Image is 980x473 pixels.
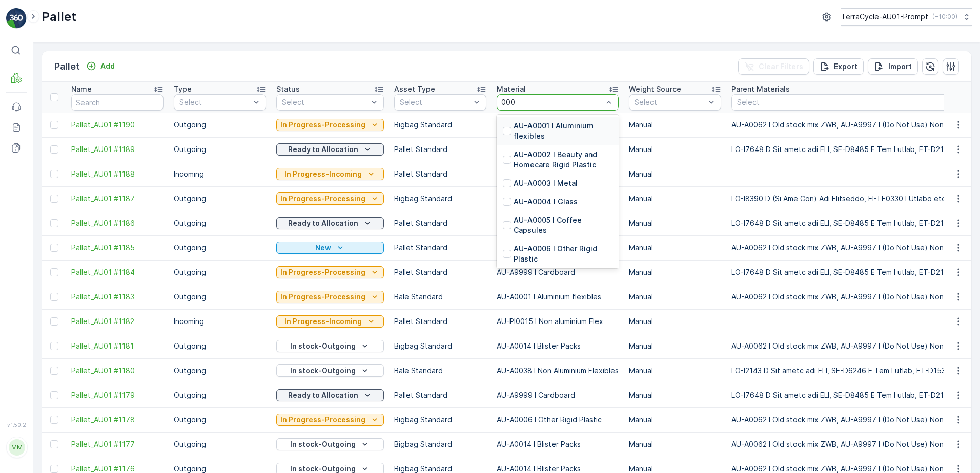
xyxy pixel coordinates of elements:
p: In stock-Outgoing [290,365,356,376]
p: Pallet Standard [394,144,486,155]
a: Pallet_AU01 #1179 [71,390,164,400]
p: Pallet [54,59,80,74]
span: 2.46 kg [58,202,85,210]
button: Clear Filters [738,58,809,75]
p: Manual [629,267,721,277]
p: Asset Type [394,84,435,94]
p: AU-A0001 I Aluminium flexibles [497,292,619,302]
p: Add [100,61,115,71]
button: In stock-Outgoing [276,340,384,352]
p: Manual [629,415,721,425]
span: Material Type : [9,219,63,227]
span: Name : [9,168,34,177]
div: Toggle Row Selected [50,342,58,350]
p: Outgoing [174,439,266,449]
p: Outgoing [174,390,266,400]
p: Outgoing [174,292,266,302]
p: Manual [629,365,721,376]
p: Outgoing [174,144,266,155]
span: Pallet_AU01 #1180 [71,365,164,376]
button: Export [813,58,864,75]
div: Toggle Row Selected [50,465,58,473]
a: Pallet_AU01 #1186 [71,218,164,228]
p: In stock-Outgoing [290,439,356,449]
span: Pallet_AU01 #1188 [71,169,164,179]
button: Import [868,58,918,75]
div: Toggle Row Selected [50,170,58,178]
p: Manual [629,439,721,449]
p: Manual [629,193,721,204]
span: Last Weight : [9,252,57,261]
p: Manual [629,243,721,253]
a: Pallet_AU01 #1181 [71,341,164,351]
p: Select [282,97,368,107]
div: Toggle Row Selected [50,440,58,448]
p: Bigbag Standard [394,193,486,204]
p: In Progress-Processing [280,267,365,277]
span: 01993126509999989136LJ8502912801000650305 [34,168,212,177]
div: Toggle Row Selected [50,121,58,129]
p: Pallet Standard [394,218,486,228]
p: Select [635,97,705,107]
input: Search [71,94,164,111]
button: TerraCycle-AU01-Prompt(+10:00) [841,8,972,26]
p: AU-PI0015 I Non aluminium Flex [497,316,619,327]
p: Export [834,61,857,72]
p: Bigbag Standard [394,415,486,425]
div: Toggle Row Selected [50,391,58,399]
a: Pallet_AU01 #1177 [71,439,164,449]
span: AU-PI0032 I Home and Office [63,219,169,227]
button: In Progress-Incoming [276,168,384,180]
p: Pallet Standard [394,316,486,327]
button: Ready to Allocation [276,217,384,229]
span: Net Amount : [9,235,57,244]
p: AU-A0014 I Blister Packs [497,341,619,351]
p: Manual [629,169,721,179]
p: ( +10:00 ) [932,13,957,21]
p: AU-A0005 I Coffee Capsules [514,215,612,235]
span: Arrive Date : [9,185,54,193]
button: In Progress-Processing [276,291,384,303]
button: New [276,242,384,254]
p: New [315,243,331,253]
span: Pallet_AU01 #1182 [71,316,164,327]
a: Pallet_AU01 #1184 [71,267,164,277]
p: AU-A0002 I Beauty and Homecare Rigid Plastic [514,149,612,170]
button: MM [6,430,27,465]
p: In Progress-Incoming [284,316,362,327]
button: In Progress-Processing [276,266,384,278]
p: Status [276,84,300,94]
p: AU-A0014 I Blister Packs [497,439,619,449]
button: In Progress-Processing [276,414,384,426]
a: Pallet_AU01 #1187 [71,193,164,204]
p: Ready to Allocation [288,390,358,400]
div: MM [9,439,25,456]
p: Clear Filters [759,61,803,72]
span: Pallet_AU01 #1178 [71,415,164,425]
p: Outgoing [174,365,266,376]
div: Toggle Row Selected [50,367,58,375]
button: In Progress-Processing [276,192,384,205]
p: AU-A9999 I Cardboard [497,267,619,277]
p: 01993126509999989136LJ8502912801000650305 [382,9,596,21]
a: Pallet_AU01 #1183 [71,292,164,302]
p: In stock-Outgoing [290,341,356,351]
button: In Progress-Incoming [276,315,384,328]
span: Pallet_AU01 #1185 [71,243,164,253]
p: Outgoing [174,120,266,130]
p: In Progress-Incoming [284,169,362,179]
p: Manual [629,120,721,130]
p: Outgoing [174,341,266,351]
p: Pallet Standard [394,243,486,253]
p: AU-A0003 I Metal [514,178,578,188]
p: Incoming [174,316,266,327]
a: Pallet_AU01 #1189 [71,144,164,155]
p: Select [400,97,471,107]
p: Pallet Standard [394,390,486,400]
p: Manual [629,218,721,228]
